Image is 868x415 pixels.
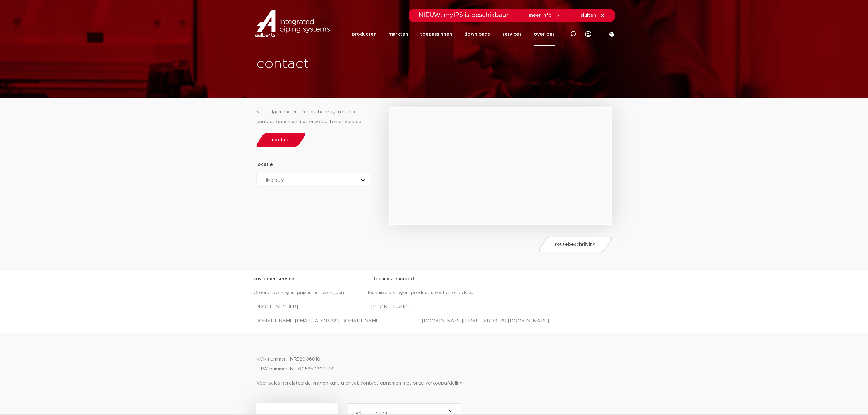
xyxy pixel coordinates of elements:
[253,276,415,281] strong: customer service technical support
[419,12,509,18] span: NIEUW: myIPS is beschikbaar
[581,13,605,18] a: sluiten
[352,22,555,46] nav: Menu
[253,288,615,298] p: Orders, leveringen, prijzen en levertijden Technische vragen, product selecties en advies
[534,22,555,46] a: over ons
[263,178,284,183] span: Hilversum
[256,162,273,167] strong: locatie
[464,22,490,46] a: downloads
[581,13,596,18] span: sluiten
[529,13,552,18] span: meer info
[256,379,612,388] p: Voor sales gerelateerde vragen kunt u direct contact opnemen met onze verkoopafdeling:
[256,54,456,74] h1: contact
[537,237,614,252] a: routebeschrijving
[529,13,561,18] a: meer info
[255,133,307,147] a: contact
[272,138,290,142] span: contact
[352,22,376,46] a: producten
[256,355,612,374] p: KVK nummer: NR32006018 BTW nummer: NL 005850897B14
[502,22,522,46] a: services
[253,302,615,312] p: [PHONE_NUMBER] [PHONE_NUMBER]
[555,242,596,247] span: routebeschrijving
[256,107,371,127] div: Voor algemene en technische vragen kunt u contact opnemen met onze Customer Service
[389,22,408,46] a: markten
[420,22,452,46] a: toepassingen
[253,316,615,326] p: [DOMAIN_NAME][EMAIL_ADDRESS][DOMAIN_NAME] [DOMAIN_NAME][EMAIL_ADDRESS][DOMAIN_NAME]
